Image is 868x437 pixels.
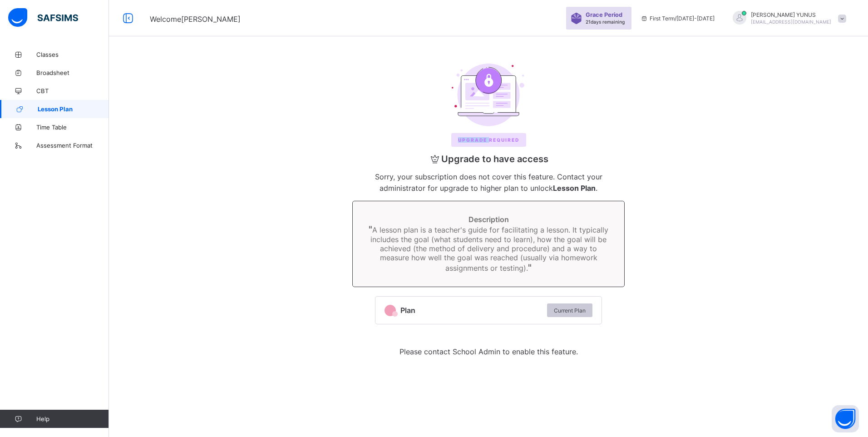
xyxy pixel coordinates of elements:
span: CBT [36,87,109,94]
b: Lesson Plan [553,184,596,193]
span: Time Table [36,124,109,131]
span: Help [36,415,108,422]
span: Assessment Format [36,142,109,149]
span: Welcome [PERSON_NAME] [150,15,241,24]
span: " [369,224,372,235]
span: 21 days remaining [586,19,625,25]
span: Plan [400,306,542,315]
span: Description [366,215,611,224]
span: Sorry, your subscription does not cover this feature. Contact your administrator for upgrade to h... [375,172,602,193]
span: [PERSON_NAME] YUNUS [751,11,831,18]
button: Open asap [832,405,859,432]
span: A lesson plan is a teacher's guide for facilitating a lesson. It typically includes the goal (wha... [369,225,608,273]
span: " [528,262,532,273]
span: Broadsheet [36,69,109,76]
span: Lesson Plan [38,105,109,113]
img: safsims [8,8,78,27]
img: upgrade.6110063f93bfcd33cea47338b18df3b1.svg [452,64,525,126]
span: session/term information [641,15,715,22]
span: Please contact School Admin to enable this feature. [399,347,578,356]
span: Classes [36,51,109,58]
span: Upgrade REQUIRED [458,137,519,143]
img: sticker-purple.71386a28dfed39d6af7621340158ba97.svg [571,13,582,24]
span: [EMAIL_ADDRESS][DOMAIN_NAME] [751,19,831,25]
span: Current Plan [554,307,586,314]
div: HALIMAYUNUS [724,11,851,26]
span: Upgrade to have access [352,154,625,164]
span: Grace Period [586,11,622,18]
